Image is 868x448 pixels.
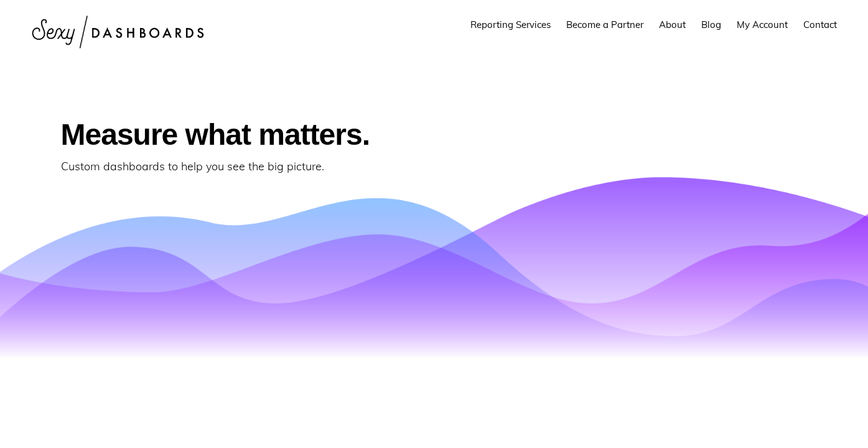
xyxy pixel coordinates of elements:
[701,19,721,30] span: Blog
[730,7,794,42] a: My Account
[560,7,650,42] a: Become a Partner
[695,7,727,42] a: Blog
[464,7,557,42] a: Reporting Services
[566,19,643,30] span: Become a Partner
[653,7,692,42] a: About
[803,19,837,30] span: Contact
[61,120,808,150] h2: Measure what matters.
[797,7,843,42] a: Contact
[659,19,686,30] span: About
[464,7,843,42] nav: Main
[25,6,212,58] img: Sexy Dashboards
[61,156,808,177] p: Custom dashboards to help you see the big picture.
[470,19,551,30] span: Reporting Services
[737,19,788,30] span: My Account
